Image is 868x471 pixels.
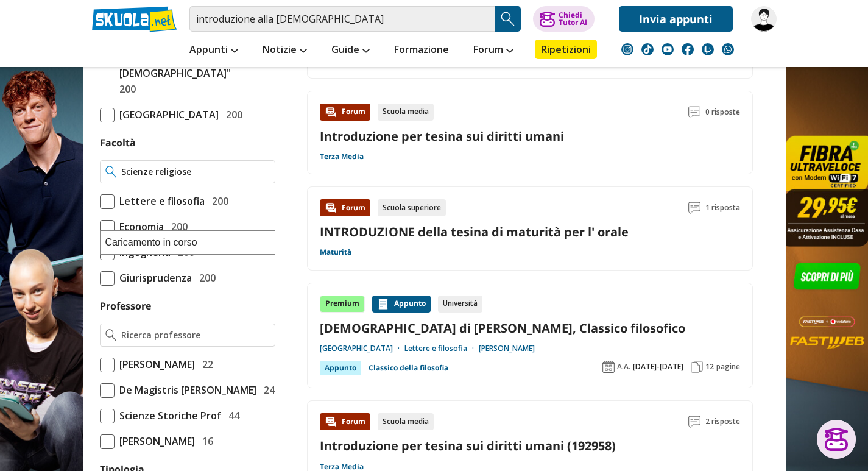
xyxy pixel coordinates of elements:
img: Cerca appunti, riassunti o versioni [499,10,517,28]
a: Forum [470,40,517,62]
img: facebook [682,43,694,55]
span: De Magistris [PERSON_NAME] [115,382,256,398]
a: [GEOGRAPHIC_DATA] [320,344,404,353]
img: Anno accademico [602,361,615,373]
img: tiktok [641,43,654,55]
span: Scienze Storiche Prof [115,408,221,423]
input: Ricerca professore [121,329,269,341]
div: Appunto [372,296,431,313]
img: Appunti contenuto [377,298,389,310]
span: [GEOGRAPHIC_DATA] [115,107,219,122]
img: twitch [702,43,714,55]
span: 1 risposta [705,199,740,216]
img: Ricerca facoltà [105,166,117,178]
a: Lettere e filosofia [404,344,479,353]
label: Professore [100,299,151,313]
span: [PERSON_NAME] [115,433,195,449]
button: ChiediTutor AI [533,6,595,32]
a: INTRODUZIONE della tesina di maturità per l' orale [320,224,629,240]
span: 200 [221,107,242,122]
label: Facoltà [100,136,136,149]
a: Ripetizioni [535,40,597,59]
img: Commenti lettura [688,202,700,214]
span: 24 [259,382,275,398]
a: Introduzione per tesina sui diritti umani [320,128,564,144]
img: WhatsApp [722,43,734,55]
a: [PERSON_NAME] [479,344,535,353]
span: A.A. [617,362,630,372]
span: Lettere e filosofia [115,193,205,209]
img: Commenti lettura [688,106,700,118]
img: Forum contenuto [325,106,337,118]
input: Ricerca facoltà [121,166,269,178]
span: 16 [197,433,213,449]
span: 200 [115,81,136,97]
span: 200 [207,193,228,209]
img: instagram [621,43,633,55]
span: Economia [115,219,164,235]
span: pagine [716,362,740,372]
span: Giurisprudenza [115,270,192,286]
a: Invia appunti [619,6,733,32]
a: Introduzione per tesina sui diritti umani (192958) [320,437,616,454]
button: Search Button [495,6,521,32]
span: [DATE]-[DATE] [633,362,683,372]
img: youtube [662,43,674,55]
img: Forum contenuto [325,416,337,428]
a: Maturità [320,247,351,257]
div: Università [438,296,482,313]
span: 12 [705,362,714,372]
div: Scuola media [378,104,434,121]
span: 2 risposte [705,413,740,430]
a: Classico della filosofia [369,361,448,375]
div: Chiedi Tutor AI [559,12,587,26]
span: 0 risposte [705,104,740,121]
span: 22 [197,356,213,372]
div: Forum [320,104,370,121]
span: 44 [224,408,239,423]
div: Scuola superiore [378,199,446,216]
span: [PERSON_NAME] [115,356,195,372]
a: Appunti [186,40,241,62]
img: Ricerca professore [105,329,117,341]
div: Appunto [320,361,361,375]
div: Scuola media [378,413,434,430]
img: Forum contenuto [325,202,337,214]
img: Commenti lettura [688,416,700,428]
div: Caricamento in corso [101,231,275,254]
a: Notizie [259,40,310,62]
div: Forum [320,199,370,216]
span: 200 [166,219,188,235]
span: 200 [194,270,216,286]
a: [DEMOGRAPHIC_DATA] di [PERSON_NAME], Classico filosofico [320,320,740,336]
div: Premium [320,296,365,313]
div: Forum [320,413,370,430]
a: Formazione [391,40,452,62]
a: Guide [328,40,373,62]
a: Terza Media [320,152,364,161]
img: Pagine [691,361,703,373]
img: edicolando [751,6,777,32]
input: Cerca appunti, riassunti o versioni [189,6,495,32]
